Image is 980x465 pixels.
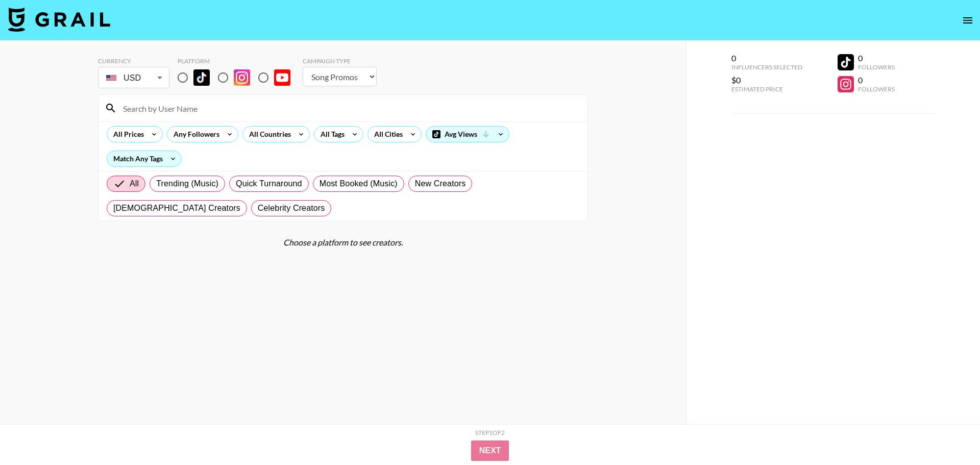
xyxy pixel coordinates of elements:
span: Trending (Music) [156,178,218,190]
div: Followers [858,85,895,93]
div: Platform [178,57,299,65]
div: All Prices [107,127,146,142]
div: Step 1 of 2 [475,429,505,436]
div: All Cities [368,127,405,142]
span: New Creators [415,178,466,190]
button: open drawer [958,10,978,31]
div: Avg Views [426,127,509,142]
div: Choose a platform to see creators. [98,237,588,248]
div: 0 [858,75,895,85]
div: USD [100,69,167,87]
div: Match Any Tags [107,151,181,166]
div: All Tags [314,127,347,142]
img: Grail Talent [8,7,110,32]
div: All Countries [243,127,293,142]
div: Campaign Type [303,57,377,65]
div: 0 [858,53,895,63]
img: Instagram [234,69,250,86]
span: Most Booked (Music) [320,178,398,190]
div: $0 [731,75,802,85]
button: Next [471,440,509,461]
img: YouTube [274,69,290,86]
div: Estimated Price [731,85,802,93]
div: Currency [98,57,169,65]
span: [DEMOGRAPHIC_DATA] Creators [113,202,240,214]
div: Followers [858,63,895,71]
span: Celebrity Creators [258,202,325,214]
img: TikTok [193,69,210,86]
input: Search by User Name [117,100,581,116]
span: Quick Turnaround [236,178,302,190]
div: Influencers Selected [731,63,802,71]
div: 0 [731,53,802,63]
span: All [130,178,139,190]
div: Any Followers [167,127,222,142]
